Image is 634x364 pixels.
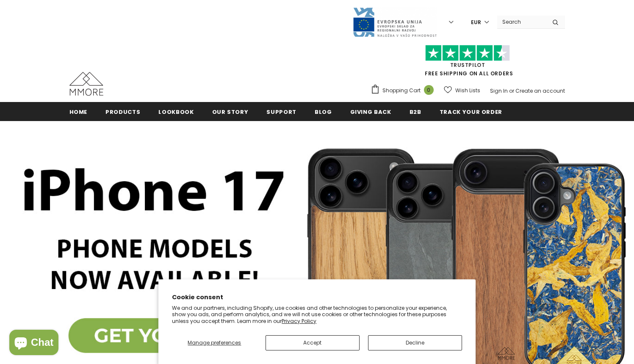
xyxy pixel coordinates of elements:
span: Track your order [440,108,502,116]
a: Javni Razpis [352,18,437,25]
span: 0 [424,85,434,95]
a: Create an account [515,87,565,94]
span: B2B [410,108,421,116]
button: Accept [266,335,360,350]
span: or [509,87,514,94]
a: Wish Lists [444,83,480,98]
a: Our Story [212,102,249,121]
a: Giving back [350,102,391,121]
inbox-online-store-chat: Shopify online store chat [7,330,61,357]
img: Trust Pilot Stars [425,45,510,61]
img: Javni Razpis [352,7,437,38]
a: Blog [315,102,332,121]
span: Wish Lists [455,86,480,95]
button: Decline [368,335,462,350]
input: Search Site [497,16,546,28]
a: Trustpilot [450,61,485,69]
span: FREE SHIPPING ON ALL ORDERS [371,49,565,77]
span: EUR [471,18,481,27]
a: Track your order [440,102,502,121]
span: Manage preferences [188,339,241,346]
a: Shopping Cart 0 [371,84,438,97]
h2: Cookie consent [172,293,462,302]
span: Shopping Cart [382,86,421,95]
a: Sign In [490,87,508,94]
a: Lookbook [158,102,194,121]
span: Giving back [350,108,391,116]
span: support [266,108,296,116]
p: We and our partners, including Shopify, use cookies and other technologies to personalize your ex... [172,305,462,325]
span: Blog [315,108,332,116]
span: Products [105,108,140,116]
a: Products [105,102,140,121]
a: B2B [410,102,421,121]
a: Home [69,102,88,121]
button: Manage preferences [172,335,257,350]
img: MMORE Cases [69,72,103,96]
a: Privacy Policy [282,317,316,325]
span: Home [69,108,88,116]
span: Our Story [212,108,249,116]
span: Lookbook [158,108,194,116]
a: support [266,102,296,121]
